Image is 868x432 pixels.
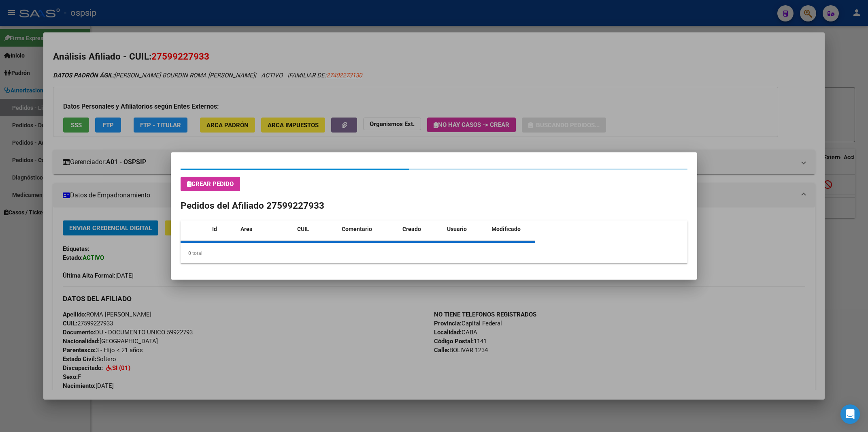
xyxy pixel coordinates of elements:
datatable-header-cell: Comentario [338,220,399,247]
datatable-header-cell: Usuario Modificado [533,220,577,247]
datatable-header-cell: CUIL [294,220,338,247]
datatable-header-cell: Area [237,220,294,247]
button: Crear Pedido [181,177,240,191]
span: Modificado [491,226,521,232]
span: Crear Pedido [187,180,234,188]
div: Open Intercom Messenger [840,404,860,424]
div: 0 total [181,243,687,263]
datatable-header-cell: Usuario [444,220,488,247]
span: Usuario [447,226,467,232]
datatable-header-cell: Id [209,220,237,247]
span: Area [240,226,253,232]
span: CUIL [297,226,309,232]
span: Creado [402,226,421,232]
span: Id [212,226,217,232]
span: Comentario [342,226,372,232]
datatable-header-cell: Modificado [488,220,533,247]
datatable-header-cell: Creado [399,220,444,247]
h2: Pedidos del Afiliado 27599227933 [181,199,687,213]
